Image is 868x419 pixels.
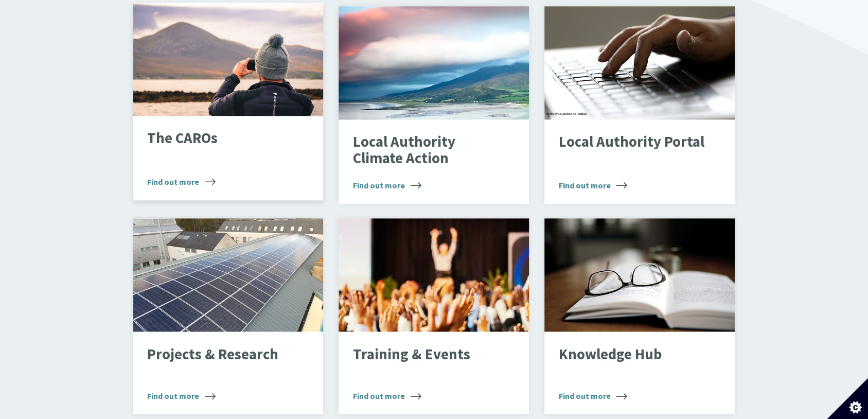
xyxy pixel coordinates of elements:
p: Training & Events [353,346,499,363]
a: Knowledge Hub Find out more [544,218,735,414]
a: Projects & Research Find out more [133,218,324,414]
a: The CAROs Find out more [133,3,324,200]
span: Find out more [353,389,421,401]
span: Find out more [147,389,216,401]
span: Find out more [559,389,627,401]
span: Find out more [559,179,627,191]
p: Local Authority Portal [559,134,705,150]
p: Local Authority Climate Action [353,134,499,166]
p: The CAROs [147,130,293,147]
a: Training & Events Find out more [339,218,529,414]
p: Knowledge Hub [559,346,705,363]
span: Find out more [147,176,216,188]
p: Projects & Research [147,346,293,363]
a: Local Authority Portal Find out more [544,6,735,204]
button: Set cookie preferences [827,378,868,419]
a: Local Authority Climate Action Find out more [339,6,529,204]
span: Find out more [353,179,421,191]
